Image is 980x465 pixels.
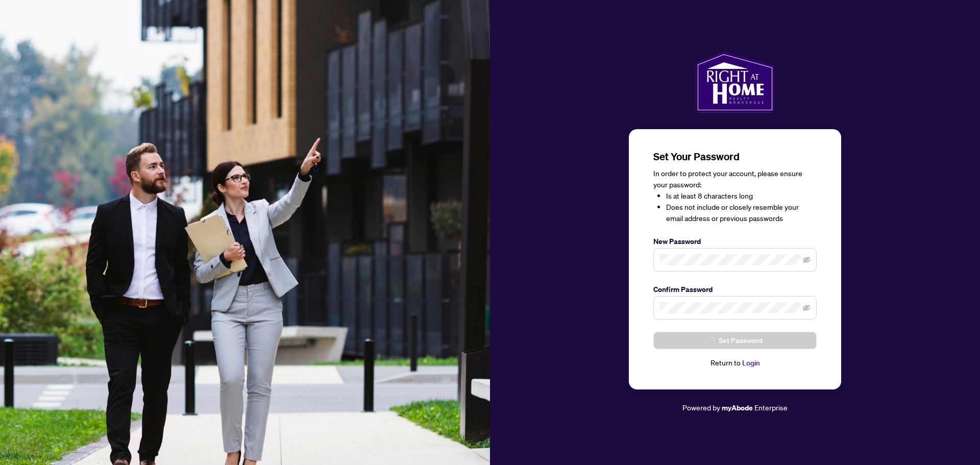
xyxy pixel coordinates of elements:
button: Set Password [653,332,817,349]
div: In order to protect your account, please ensure your password: [653,168,817,224]
a: Login [742,358,760,368]
span: Enterprise [754,403,788,412]
li: Does not include or closely resemble your email address or previous passwords [666,202,817,224]
h3: Set Your Password [653,150,817,164]
li: Is at least 8 characters long [666,190,817,202]
label: New Password [653,236,817,247]
a: myAbode [722,402,753,413]
div: Return to [653,357,817,369]
label: Confirm Password [653,284,817,295]
img: ma-logo [695,52,774,113]
span: eye-invisible [803,304,810,311]
span: Powered by [682,403,720,412]
span: eye-invisible [803,256,810,263]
